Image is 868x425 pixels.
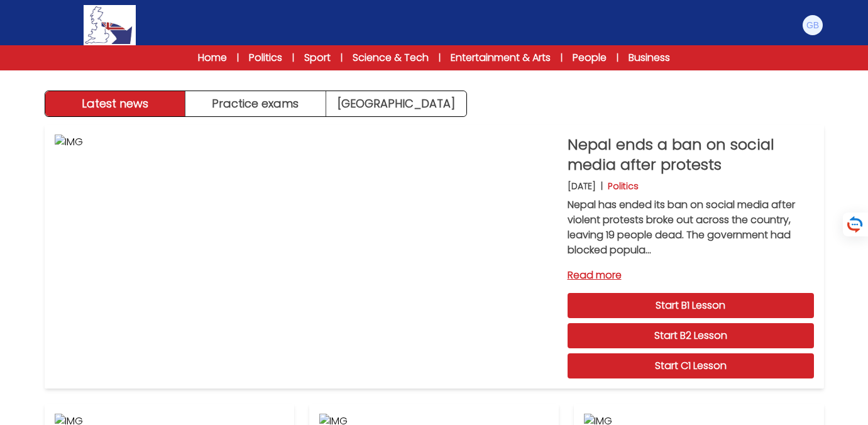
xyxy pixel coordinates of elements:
[561,52,563,64] span: |
[568,353,814,378] a: Start C1 Lesson
[568,135,814,175] p: Nepal ends a ban on social media after protests
[439,52,441,64] span: |
[341,52,343,64] span: |
[304,50,331,65] a: Sport
[249,50,282,65] a: Politics
[45,5,175,45] a: Logo
[568,180,596,192] p: [DATE]
[568,323,814,348] a: Start B2 Lesson
[573,50,607,65] a: People
[451,50,551,65] a: Entertainment & Arts
[353,50,429,65] a: Science & Tech
[568,197,814,258] p: Nepal has ended its ban on social media after violent protests broke out across the country, leav...
[568,293,814,318] a: Start B1 Lesson
[237,52,239,64] span: |
[198,50,227,65] a: Home
[608,180,639,192] p: Politics
[55,135,558,378] img: IMG
[45,91,186,116] button: Latest news
[568,268,814,283] a: Read more
[292,52,294,64] span: |
[84,5,135,45] img: Logo
[185,91,326,116] button: Practice exams
[326,91,466,116] a: [GEOGRAPHIC_DATA]
[629,50,670,65] a: Business
[601,180,603,192] b: |
[617,52,618,64] span: |
[803,15,823,35] img: Georgia Rose Bacon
